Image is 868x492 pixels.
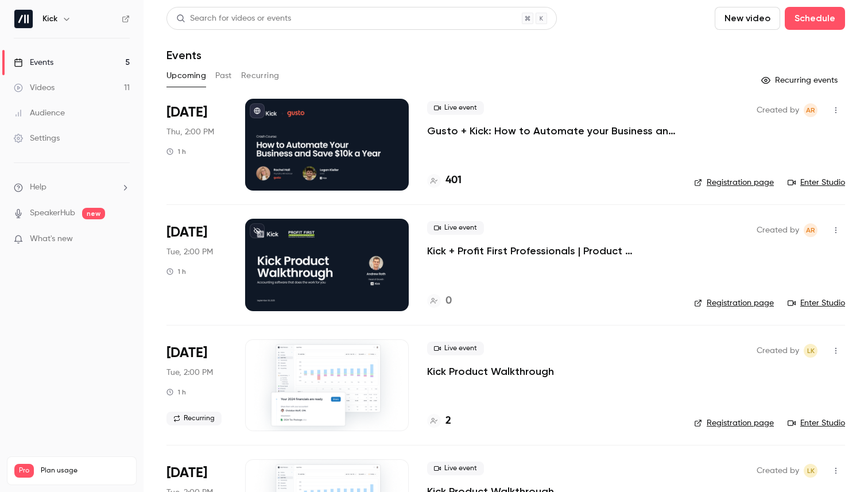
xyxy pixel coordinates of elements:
[785,7,845,30] button: Schedule
[82,208,105,219] span: new
[14,107,65,119] div: Audience
[427,101,484,115] span: Live event
[166,67,206,85] button: Upcoming
[166,367,213,378] span: Tue, 2:00 PM
[166,246,213,258] span: Tue, 2:00 PM
[804,344,817,358] span: Logan Kieller
[756,71,845,90] button: Recurring events
[166,219,227,311] div: Sep 30 Tue, 2:00 PM (America/Toronto)
[788,297,845,309] a: Enter Studio
[715,7,780,30] button: New video
[30,181,46,193] span: Help
[806,103,815,117] span: AR
[427,365,554,378] a: Kick Product Walkthrough
[427,293,452,309] a: 0
[166,126,214,138] span: Thu, 2:00 PM
[804,464,817,478] span: Logan Kieller
[14,57,53,68] div: Events
[166,388,186,397] div: 1 h
[757,464,799,478] span: Created by
[694,297,774,309] a: Registration page
[14,10,33,28] img: Kick
[166,103,207,122] span: [DATE]
[166,267,186,276] div: 1 h
[694,417,774,429] a: Registration page
[166,223,207,242] span: [DATE]
[807,344,815,358] span: LK
[30,233,73,245] span: What's new
[166,147,186,156] div: 1 h
[788,417,845,429] a: Enter Studio
[757,103,799,117] span: Created by
[215,67,232,85] button: Past
[41,466,129,475] span: Plan usage
[166,339,227,431] div: Sep 30 Tue, 11:00 AM (America/Los Angeles)
[427,221,484,235] span: Live event
[42,13,57,25] h6: Kick
[804,223,817,237] span: Andrew Roth
[427,413,451,429] a: 2
[427,173,462,188] a: 401
[427,124,676,138] a: Gusto + Kick: How to Automate your Business and Save $10k a Year
[807,464,815,478] span: LK
[694,177,774,188] a: Registration page
[757,344,799,358] span: Created by
[14,133,60,144] div: Settings
[166,99,227,191] div: Sep 25 Thu, 11:00 AM (America/Vancouver)
[166,412,222,425] span: Recurring
[176,13,291,25] div: Search for videos or events
[166,48,201,62] h1: Events
[445,413,451,429] h4: 2
[166,464,207,482] span: [DATE]
[427,462,484,475] span: Live event
[14,82,55,94] div: Videos
[445,293,452,309] h4: 0
[30,207,75,219] a: SpeakerHub
[757,223,799,237] span: Created by
[427,244,676,258] a: Kick + Profit First Professionals | Product Walkthrough
[241,67,280,85] button: Recurring
[166,344,207,362] span: [DATE]
[14,464,34,478] span: Pro
[788,177,845,188] a: Enter Studio
[445,173,462,188] h4: 401
[427,342,484,355] span: Live event
[806,223,815,237] span: AR
[804,103,817,117] span: Andrew Roth
[14,181,130,193] li: help-dropdown-opener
